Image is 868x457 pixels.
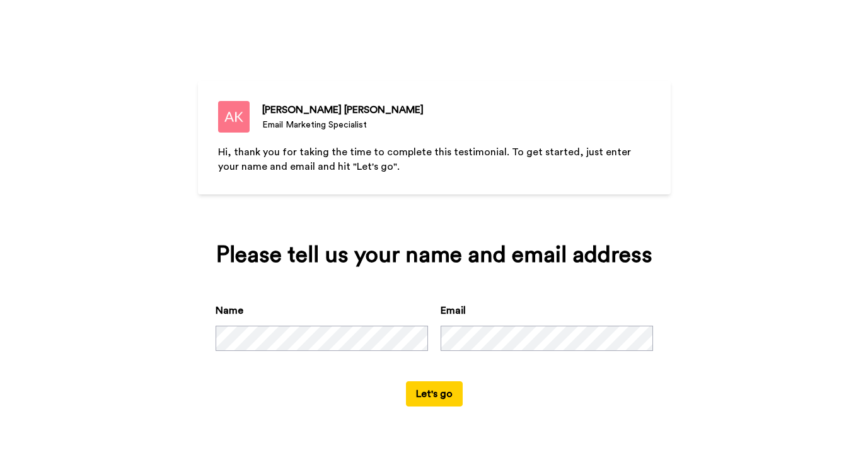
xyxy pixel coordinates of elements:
[441,303,466,318] label: Email
[262,102,424,117] div: [PERSON_NAME] [PERSON_NAME]
[216,303,243,318] label: Name
[218,101,250,133] img: Email Marketing Specialist
[216,242,653,268] div: Please tell us your name and email address
[218,147,634,172] span: Hi, thank you for taking the time to complete this testimonial. To get started, just enter your n...
[262,119,424,131] div: Email Marketing Specialist
[406,381,463,407] button: Let's go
